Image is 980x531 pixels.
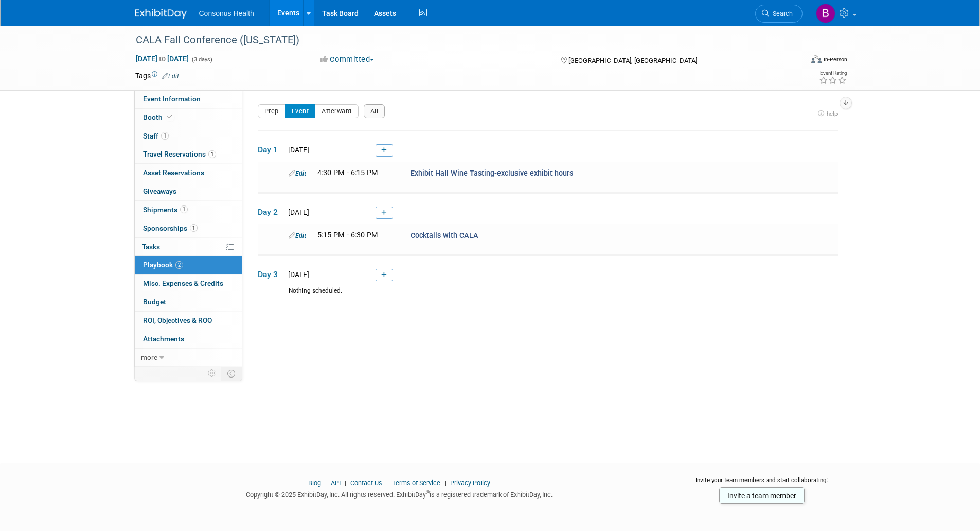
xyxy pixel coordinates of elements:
span: help [827,110,838,117]
button: Prep [258,104,286,118]
span: [GEOGRAPHIC_DATA], [GEOGRAPHIC_DATA] [568,57,697,64]
a: ROI, Objectives & ROO [135,312,242,330]
button: Afterward [315,104,359,118]
a: Shipments1 [135,201,242,219]
a: Blog [308,479,321,487]
span: Day 3 [258,269,283,280]
a: Privacy Policy [450,479,490,487]
span: Day 1 [258,144,283,156]
a: Edit [162,73,179,80]
span: to [157,55,167,63]
span: Travel Reservations [143,150,216,158]
a: Tasks [135,238,242,256]
span: | [442,479,449,487]
span: more [141,353,157,362]
img: ExhibitDay [135,9,187,19]
div: Invite your team members and start collaborating: [679,476,845,491]
span: (3 days) [191,56,212,63]
span: [DATE] [DATE] [135,54,189,63]
a: Asset Reservations [135,164,242,182]
a: Edit [289,232,306,239]
i: Booth reservation complete [167,114,172,120]
a: Giveaways [135,182,242,200]
a: Invite a team member [719,487,805,504]
a: Booth [135,109,242,127]
span: Cocktails with CALA [411,231,478,240]
div: CALA Fall Conference ([US_STATE]) [132,31,787,49]
span: 1 [161,132,169,140]
td: Tags [135,71,179,81]
span: Shipments [143,205,188,214]
td: Personalize Event Tab Strip [203,367,221,380]
a: Terms of Service [392,479,440,487]
a: Attachments [135,330,242,348]
a: Playbook2 [135,256,242,274]
a: Budget [135,293,242,311]
span: Playbook [143,261,183,269]
a: Staff1 [135,127,242,145]
span: 4:30 PM - 6:15 PM [317,168,378,177]
td: Toggle Event Tabs [221,367,242,380]
a: Event Information [135,90,242,108]
span: Asset Reservations [143,168,204,177]
span: Event Information [143,95,201,103]
span: Budget [143,298,166,306]
span: Attachments [143,335,184,343]
a: Search [755,5,803,23]
a: Misc. Expenses & Credits [135,275,242,293]
span: Tasks [142,243,160,251]
span: [DATE] [285,270,309,279]
span: | [323,479,329,487]
span: 1 [180,205,188,213]
span: [DATE] [285,208,309,216]
a: Sponsorships1 [135,219,242,237]
span: 5:15 PM - 6:30 PM [317,231,378,239]
a: API [331,479,341,487]
span: Giveaways [143,187,176,195]
button: Committed [317,54,378,65]
button: Event [285,104,316,118]
a: Edit [289,169,306,177]
a: Contact Us [350,479,382,487]
sup: ® [426,490,430,495]
div: Copyright © 2025 ExhibitDay, Inc. All rights reserved. ExhibitDay is a registered trademark of Ex... [135,488,664,500]
span: [DATE] [285,146,309,154]
div: Event Format [742,54,848,69]
div: Event Rating [819,71,847,76]
span: Misc. Expenses & Credits [143,279,223,287]
span: Consonus Health [199,9,254,18]
a: more [135,349,242,367]
img: Bridget Crane [816,4,835,23]
a: Travel Reservations1 [135,145,242,163]
span: Sponsorships [143,224,198,232]
div: Nothing scheduled. [258,286,838,304]
span: Staff [143,132,169,140]
button: All [364,104,385,118]
span: | [342,479,349,487]
span: | [384,479,390,487]
span: 1 [190,224,198,232]
div: In-Person [823,56,847,63]
span: ROI, Objectives & ROO [143,316,212,324]
span: Booth [143,113,174,122]
span: 2 [175,261,183,269]
span: 1 [208,150,216,158]
img: Format-Inperson.png [811,55,822,63]
span: Search [769,10,793,18]
span: Exhibit Hall Wine Tasting-exclusive exhibit hours [411,169,573,178]
span: Day 2 [258,207,283,218]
